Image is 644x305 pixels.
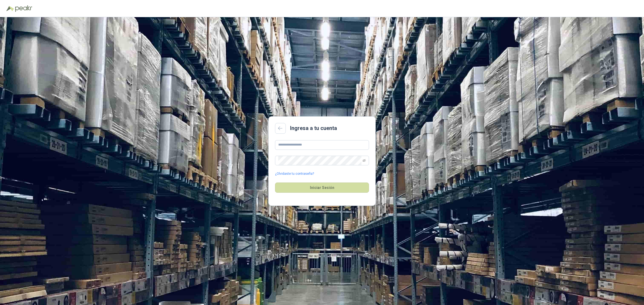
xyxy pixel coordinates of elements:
h2: Ingresa a tu cuenta [290,124,337,132]
img: Logo [6,6,14,11]
img: Peakr [15,5,32,12]
a: ¿Olvidaste tu contraseña? [275,171,314,176]
button: Iniciar Sesión [275,183,369,193]
span: eye-invisible [363,159,366,162]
